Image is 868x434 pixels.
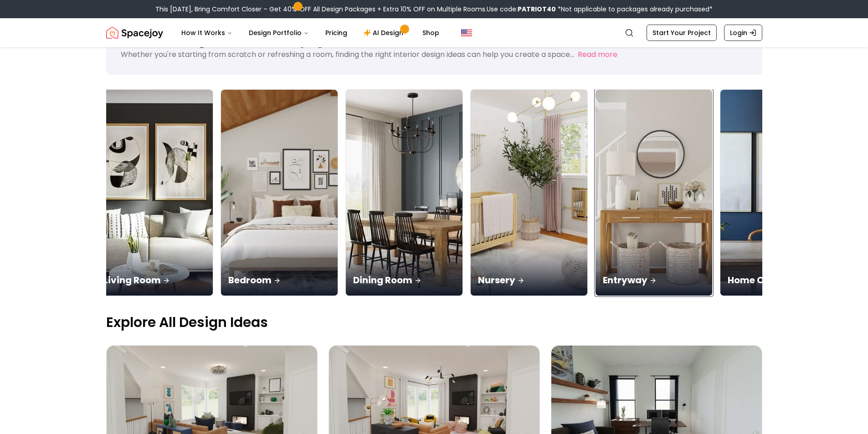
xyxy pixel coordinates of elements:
[103,274,205,286] p: Living Room
[578,49,617,60] button: Read more
[461,27,472,38] img: United States
[241,24,316,42] button: Design Portfolio
[106,18,762,47] nav: Global
[603,274,705,286] p: Entryway
[471,90,587,296] img: Nursery
[106,314,762,331] p: Explore All Design Ideas
[518,5,556,14] b: PATRIOT40
[96,89,213,296] a: Living RoomLiving Room
[356,24,413,42] a: AI Design
[121,31,748,47] h1: Interior Design Ideas for Every Space in Your Home
[728,274,830,286] p: Home Office
[174,24,240,42] button: How It Works
[155,5,713,14] div: This [DATE], Bring Comfort Closer – Get 40% OFF All Design Packages + Extra 10% OFF on Multiple R...
[121,49,574,60] p: Whether you're starting from scratch or refreshing a room, finding the right interior design idea...
[228,274,330,286] p: Bedroom
[353,274,455,286] p: Dining Room
[720,90,837,296] img: Home Office
[106,24,163,42] a: Spacejoy
[478,274,580,286] p: Nursery
[106,24,163,42] img: Spacejoy Logo
[221,89,338,296] a: BedroomBedroom
[596,90,712,296] img: Entryway
[221,90,338,296] img: Bedroom
[724,25,762,41] a: Login
[415,24,447,42] a: Shop
[345,89,463,296] a: Dining RoomDining Room
[96,90,213,296] img: Living Room
[720,89,837,296] a: Home OfficeHome Office
[647,25,717,41] a: Start Your Project
[174,24,447,42] nav: Main
[487,5,556,14] span: Use code:
[318,24,354,42] a: Pricing
[470,89,588,296] a: NurseryNursery
[556,5,713,14] span: *Not applicable to packages already purchased*
[595,89,713,296] a: EntrywayEntryway
[346,90,462,296] img: Dining Room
